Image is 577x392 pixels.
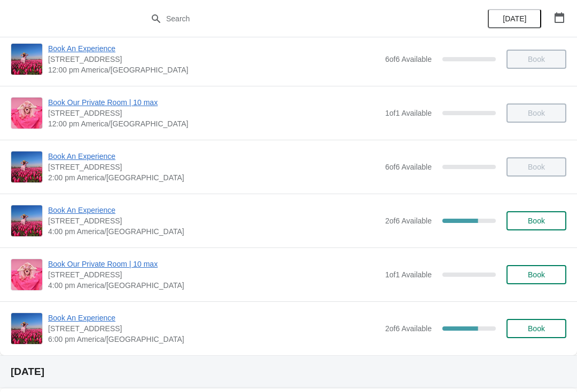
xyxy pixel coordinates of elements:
[385,270,432,279] span: 1 of 1 Available
[48,313,380,323] span: Book An Experience
[385,55,432,63] span: 6 of 6 Available
[506,319,566,338] button: Book
[48,118,380,129] span: 12:00 pm America/[GEOGRAPHIC_DATA]
[48,97,380,108] span: Book Our Private Room | 10 max
[11,366,566,377] h2: [DATE]
[385,109,432,117] span: 1 of 1 Available
[11,98,42,129] img: Book Our Private Room | 10 max | 1815 N. Milwaukee Ave., Chicago, IL 60647 | 12:00 pm America/Chi...
[528,324,545,333] span: Book
[11,205,42,236] img: Book An Experience | 1815 North Milwaukee Avenue, Chicago, IL, USA | 4:00 pm America/Chicago
[166,9,433,28] input: Search
[506,265,566,284] button: Book
[385,324,432,333] span: 2 of 6 Available
[48,172,380,183] span: 2:00 pm America/[GEOGRAPHIC_DATA]
[48,215,380,226] span: [STREET_ADDRESS]
[48,280,380,291] span: 4:00 pm America/[GEOGRAPHIC_DATA]
[528,217,545,225] span: Book
[506,211,566,230] button: Book
[528,270,545,279] span: Book
[48,162,380,172] span: [STREET_ADDRESS]
[48,323,380,334] span: [STREET_ADDRESS]
[48,226,380,237] span: 4:00 pm America/[GEOGRAPHIC_DATA]
[48,269,380,280] span: [STREET_ADDRESS]
[11,313,42,344] img: Book An Experience | 1815 North Milwaukee Avenue, Chicago, IL, USA | 6:00 pm America/Chicago
[11,151,42,182] img: Book An Experience | 1815 North Milwaukee Avenue, Chicago, IL, USA | 2:00 pm America/Chicago
[48,65,380,75] span: 12:00 pm America/[GEOGRAPHIC_DATA]
[488,9,541,28] button: [DATE]
[385,217,432,225] span: 2 of 6 Available
[48,43,380,54] span: Book An Experience
[48,334,380,345] span: 6:00 pm America/[GEOGRAPHIC_DATA]
[48,205,380,215] span: Book An Experience
[48,259,380,269] span: Book Our Private Room | 10 max
[503,14,526,23] span: [DATE]
[11,259,42,290] img: Book Our Private Room | 10 max | 1815 N. Milwaukee Ave., Chicago, IL 60647 | 4:00 pm America/Chicago
[48,151,380,162] span: Book An Experience
[385,163,432,171] span: 6 of 6 Available
[11,44,42,75] img: Book An Experience | 1815 North Milwaukee Avenue, Chicago, IL, USA | 12:00 pm America/Chicago
[48,108,380,118] span: [STREET_ADDRESS]
[48,54,380,65] span: [STREET_ADDRESS]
